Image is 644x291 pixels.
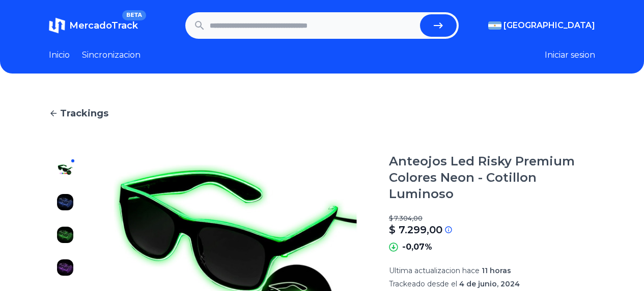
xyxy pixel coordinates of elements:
[122,10,146,20] span: BETA
[389,214,595,223] p: $ 7.304,00
[402,241,432,253] p: -0,07%
[49,17,65,34] img: MercadoTrack
[488,21,501,30] img: Argentina
[503,19,595,32] span: [GEOGRAPHIC_DATA]
[49,17,138,34] a: MercadoTrackBETA
[482,266,511,275] span: 11 horas
[389,153,595,202] h1: Anteojos Led Risky Premium Colores Neon - Cotillon Luminoso
[82,49,141,61] a: Sincronizacion
[49,49,70,61] a: Inicio
[389,266,480,275] span: Ultima actualizacion hace
[57,227,73,243] img: Anteojos Led Risky Premium Colores Neon - Cotillon Luminoso
[545,49,595,61] button: Iniciar sesion
[60,106,108,120] span: Trackings
[49,106,595,120] a: Trackings
[57,259,73,276] img: Anteojos Led Risky Premium Colores Neon - Cotillon Luminoso
[488,19,595,32] button: [GEOGRAPHIC_DATA]
[57,194,73,210] img: Anteojos Led Risky Premium Colores Neon - Cotillon Luminoso
[69,20,138,31] span: MercadoTrack
[389,279,457,288] span: Trackeado desde el
[389,223,442,237] p: $ 7.299,00
[57,161,73,178] img: Anteojos Led Risky Premium Colores Neon - Cotillon Luminoso
[459,279,520,288] span: 4 de junio, 2024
